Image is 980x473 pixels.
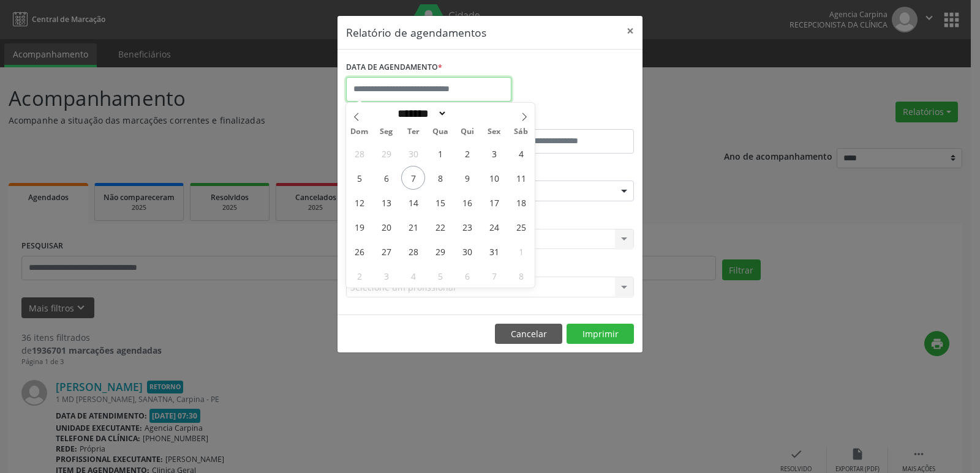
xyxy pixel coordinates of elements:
[482,190,506,214] span: Outubro 17, 2025
[346,128,373,136] span: Dom
[401,239,425,263] span: Outubro 28, 2025
[493,110,634,129] label: ATÉ
[374,141,398,165] span: Setembro 29, 2025
[455,215,479,239] span: Outubro 23, 2025
[373,128,400,136] span: Seg
[509,215,533,239] span: Outubro 25, 2025
[447,107,488,120] input: Year
[509,190,533,214] span: Outubro 18, 2025
[428,215,452,239] span: Outubro 22, 2025
[401,166,425,190] span: Outubro 7, 2025
[455,141,479,165] span: Outubro 2, 2025
[374,166,398,190] span: Outubro 6, 2025
[455,190,479,214] span: Outubro 16, 2025
[428,166,452,190] span: Outubro 8, 2025
[618,16,643,46] button: Close
[482,166,506,190] span: Outubro 10, 2025
[482,264,506,288] span: Novembro 7, 2025
[508,128,535,136] span: Sáb
[400,128,427,136] span: Ter
[346,58,442,77] label: DATA DE AGENDAMENTO
[481,128,508,136] span: Sex
[393,107,447,120] select: Month
[428,190,452,214] span: Outubro 15, 2025
[401,264,425,288] span: Novembro 4, 2025
[347,141,371,165] span: Setembro 28, 2025
[482,239,506,263] span: Outubro 31, 2025
[482,141,506,165] span: Outubro 3, 2025
[509,141,533,165] span: Outubro 4, 2025
[509,239,533,263] span: Novembro 1, 2025
[374,215,398,239] span: Outubro 20, 2025
[374,264,398,288] span: Novembro 3, 2025
[374,190,398,214] span: Outubro 13, 2025
[567,324,634,345] button: Imprimir
[401,190,425,214] span: Outubro 14, 2025
[454,128,481,136] span: Qui
[509,166,533,190] span: Outubro 11, 2025
[455,264,479,288] span: Novembro 6, 2025
[347,264,371,288] span: Novembro 2, 2025
[482,215,506,239] span: Outubro 24, 2025
[428,239,452,263] span: Outubro 29, 2025
[347,166,371,190] span: Outubro 5, 2025
[495,324,562,345] button: Cancelar
[401,215,425,239] span: Outubro 21, 2025
[455,166,479,190] span: Outubro 9, 2025
[428,264,452,288] span: Novembro 5, 2025
[347,190,371,214] span: Outubro 12, 2025
[455,239,479,263] span: Outubro 30, 2025
[374,239,398,263] span: Outubro 27, 2025
[347,215,371,239] span: Outubro 19, 2025
[509,264,533,288] span: Novembro 8, 2025
[346,24,486,40] h5: Relatório de agendamentos
[427,128,454,136] span: Qua
[428,141,452,165] span: Outubro 1, 2025
[401,141,425,165] span: Setembro 30, 2025
[347,239,371,263] span: Outubro 26, 2025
